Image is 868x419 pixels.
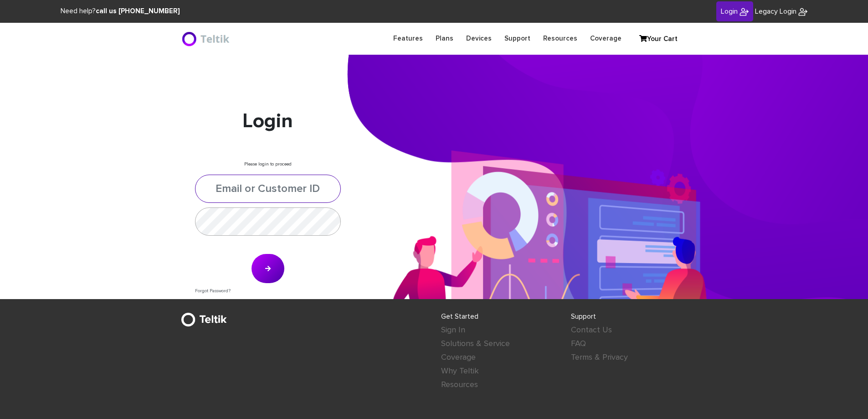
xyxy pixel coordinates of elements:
[429,30,460,48] a: Plans
[460,30,498,48] a: Devices
[441,313,557,321] h4: Get Started
[755,8,796,15] span: Legacy Login
[721,8,738,15] span: Login
[798,7,807,16] img: BriteX
[571,340,586,348] a: FAQ
[181,30,232,48] img: BriteX
[181,313,227,326] img: BriteX
[195,109,341,134] h1: Login
[584,30,628,48] a: Coverage
[387,30,429,48] a: Features
[96,8,180,15] strong: call us [PHONE_NUMBER]
[441,326,465,334] a: Sign In
[61,8,180,15] span: Need help?
[635,32,680,46] a: Your Cart
[195,289,231,293] a: Forgot Password?
[441,340,510,348] a: Solutions & Service
[498,30,537,48] a: Support
[441,381,478,389] a: Resources
[195,175,341,203] input: Email or Customer ID
[188,109,348,299] div: Please login to proceed
[537,30,584,48] a: Resources
[441,353,476,362] a: Coverage
[755,6,807,17] a: Legacy Login
[571,313,687,321] h4: Support
[571,353,628,362] a: Terms & Privacy
[571,326,612,334] a: Contact Us
[441,367,479,375] a: Why Teltik
[740,7,749,16] img: BriteX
